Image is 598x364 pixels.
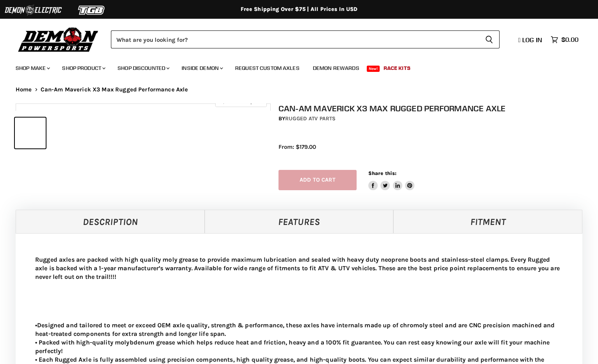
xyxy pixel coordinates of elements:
a: Race Kits [378,60,416,76]
span: From: $179.00 [278,143,316,150]
a: Features [205,210,394,233]
button: IMAGE thumbnail [15,118,46,148]
img: Demon Powersports [16,25,101,53]
span: Log in [522,36,542,44]
a: Rugged ATV Parts [285,115,336,122]
a: Description [16,210,205,233]
ul: Main menu [10,57,577,76]
a: Shop Discounted [112,60,174,76]
aside: Share this: [368,170,415,191]
h1: Can-Am Maverick X3 Max Rugged Performance Axle [278,103,590,113]
span: New! [367,66,380,72]
a: Home [16,86,32,93]
a: Shop Make [10,60,55,76]
a: Demon Rewards [307,60,365,76]
a: Request Custom Axles [229,60,305,76]
span: $0.00 [561,36,578,43]
img: Demon Electric Logo 2 [4,3,62,18]
button: Search [479,30,500,48]
span: Can-Am Maverick X3 Max Rugged Performance Axle [41,86,188,93]
span: Click to expand [219,98,262,104]
a: Fitment [393,210,582,233]
span: Share this: [368,170,396,176]
img: TGB Logo 2 [62,3,121,18]
form: Product [111,30,500,48]
a: $0.00 [547,34,582,45]
a: Shop Product [56,60,110,76]
a: Log in [515,36,547,43]
p: Rugged axles are packed with high quality moly grease to provide maximum lubrication and sealed w... [35,255,563,281]
a: Inside Demon [176,60,228,76]
div: by [278,114,590,123]
input: Search [111,30,479,48]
